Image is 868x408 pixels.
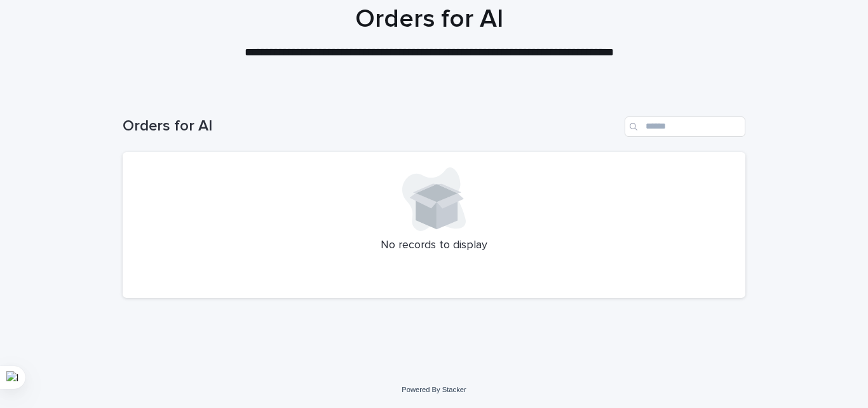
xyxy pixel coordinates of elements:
[625,116,745,137] input: Search
[123,117,620,136] h1: Orders for AI
[402,386,466,393] a: Powered By Stacker
[138,239,730,253] p: No records to display
[118,4,741,34] h1: Orders for AI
